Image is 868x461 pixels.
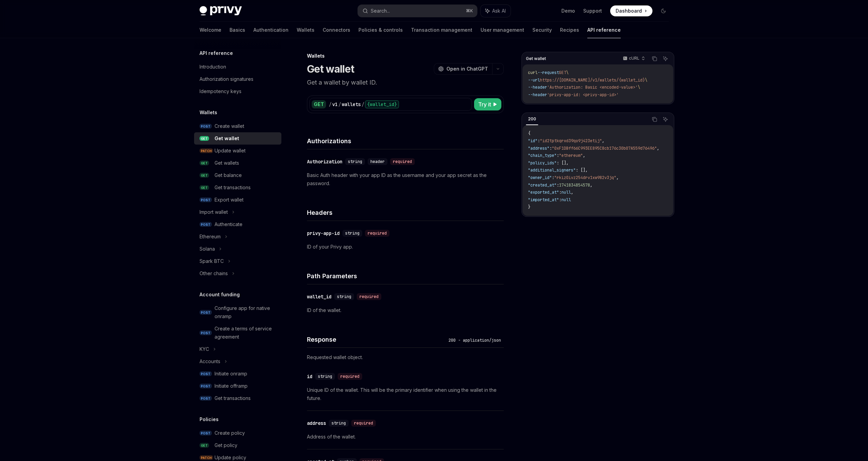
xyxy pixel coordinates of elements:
[307,373,312,380] div: id
[297,22,314,38] a: Wallets
[307,53,504,59] div: Wallets
[559,197,561,203] span: :
[200,148,213,153] span: PATCH
[332,101,338,108] div: v1
[554,175,616,180] span: "rkiz0ivz254drv1xw982v3jq"
[194,380,281,392] a: POSTInitiate offramp
[371,7,390,15] div: Search...
[200,269,228,278] div: Other chains
[650,115,659,124] button: Copy the contents from the code block
[547,92,619,98] span: 'privy-app-id: <privy-app-id>'
[365,100,399,108] div: {wallet_id}
[215,325,277,341] div: Create a terms of service agreement
[200,310,212,315] span: POST
[215,441,237,449] div: Get policy
[481,22,524,38] a: User management
[557,182,559,188] span: :
[547,85,638,90] span: 'Authorization: Basic <encoded-value>'
[215,196,244,204] div: Export wallet
[561,197,571,203] span: null
[338,101,341,108] div: /
[559,190,561,195] span: :
[307,230,340,237] div: privy-app-id
[645,77,647,83] span: \
[215,183,251,192] div: Get transactions
[230,22,245,38] a: Basics
[215,122,244,130] div: Create wallet
[638,85,640,90] span: \
[194,368,281,380] a: POSTInitiate onramp
[215,171,242,179] div: Get balance
[616,8,642,14] span: Dashboard
[307,171,504,188] p: Basic Auth header with your app ID as the username and your app secret as the password.
[200,245,215,253] div: Solana
[307,433,504,441] p: Address of the wallet.
[474,98,501,110] button: Try it
[481,5,511,17] button: Ask AI
[200,291,240,299] h5: Account funding
[194,194,281,206] a: POSTExport wallet
[528,131,530,136] span: {
[362,101,364,108] div: /
[215,134,239,143] div: Get wallet
[658,5,669,16] button: Toggle dark mode
[526,115,538,123] div: 200
[446,337,504,344] div: 200 - application/json
[583,8,602,14] a: Support
[358,22,403,38] a: Policies & controls
[528,175,552,180] span: "owner_id"
[478,100,491,108] span: Try it
[307,158,342,165] div: Authorization
[200,415,219,423] h5: Policies
[351,420,376,427] div: required
[528,85,547,90] span: --header
[616,175,619,180] span: ,
[528,182,557,188] span: "created_at"
[307,271,504,281] h4: Path Parameters
[215,394,251,402] div: Get transactions
[557,160,569,166] span: : [],
[215,220,242,228] div: Authenticate
[200,222,212,227] span: POST
[200,136,209,141] span: GET
[200,197,212,203] span: POST
[528,77,540,83] span: --url
[307,136,504,146] h4: Authorizations
[602,138,604,144] span: ,
[559,153,583,158] span: "ethereum"
[559,70,566,75] span: GET
[200,233,221,241] div: Ethereum
[390,158,415,165] div: required
[337,294,351,299] span: string
[215,304,277,321] div: Configure app for native onramp
[560,22,579,38] a: Recipes
[200,396,212,401] span: POST
[332,420,346,426] span: string
[466,8,473,14] span: ⌘ K
[345,230,359,236] span: string
[215,147,246,155] div: Update wallet
[200,161,209,166] span: GET
[559,182,590,188] span: 1741834854578
[657,146,659,151] span: ,
[370,159,385,164] span: header
[194,145,281,157] a: PATCHUpdate wallet
[587,22,621,38] a: API reference
[307,353,504,361] p: Requested wallet object.
[200,455,213,460] span: PATCH
[215,370,247,378] div: Initiate onramp
[194,323,281,343] a: POSTCreate a terms of service agreement
[194,439,281,451] a: GETGet policy
[194,169,281,181] a: GETGet balance
[200,124,212,129] span: POST
[661,115,670,124] button: Ask AI
[532,22,552,38] a: Security
[200,384,212,389] span: POST
[307,306,504,314] p: ID of the wallet.
[307,208,504,217] h4: Headers
[194,120,281,132] a: POSTCreate wallet
[357,293,381,300] div: required
[342,101,361,108] div: wallets
[610,5,652,16] a: Dashboard
[619,53,648,64] button: cURL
